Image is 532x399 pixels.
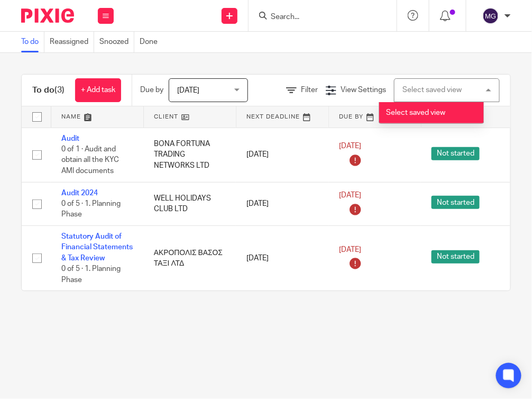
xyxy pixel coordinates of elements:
[236,128,328,182] td: [DATE]
[236,226,328,291] td: [DATE]
[32,85,65,96] h1: To do
[402,86,462,94] div: Select saved view
[482,7,499,24] img: svg%3E
[61,146,119,175] span: 0 of 1 · Audit and obtain all the KYC AMl documents
[143,226,236,291] td: ΑΚΡΟΠΟΛΙΣ ΒΑΣΟΣ ΤΑΞΙ ΛΤΔ
[143,128,236,182] td: BONA FORTUNA TRADING NETWORKS LTD
[236,182,328,225] td: [DATE]
[21,8,74,23] img: Pixie
[432,196,480,209] span: Not started
[61,233,133,262] a: Statutory Audit of Financial Statements & Tax Review
[50,32,94,52] a: Reassigned
[75,78,121,102] a: + Add task
[339,142,361,150] span: [DATE]
[432,250,480,264] span: Not started
[270,13,365,22] input: Search
[21,32,44,52] a: To do
[61,135,79,142] a: Audit
[341,86,386,94] span: View Settings
[432,147,480,160] span: Not started
[177,87,199,94] span: [DATE]
[339,192,361,199] span: [DATE]
[386,109,445,116] span: Select saved view
[140,32,163,52] a: Done
[61,200,121,219] span: 0 of 5 · 1. Planning Phase
[61,189,98,197] a: Audit 2024
[301,86,318,94] span: Filter
[99,32,134,52] a: Snoozed
[339,246,361,253] span: [DATE]
[140,85,163,95] p: Due by
[143,182,236,225] td: WELL HOLIDAYS CLUB LTD
[61,265,121,284] span: 0 of 5 · 1. Planning Phase
[54,86,65,94] span: (3)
